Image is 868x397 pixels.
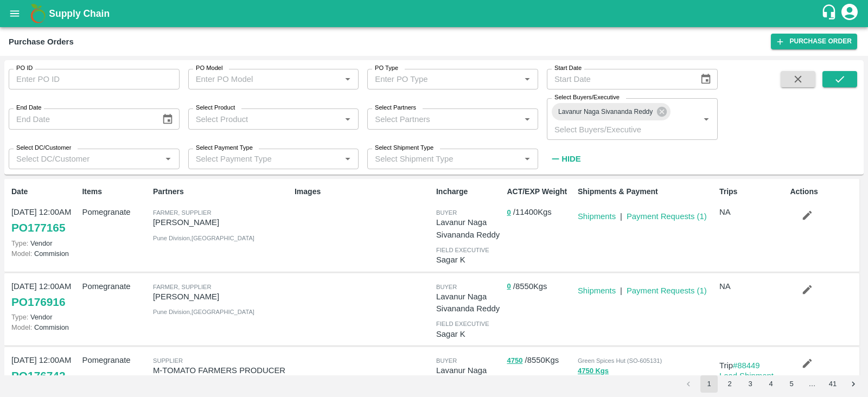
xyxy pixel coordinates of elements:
[341,72,355,86] button: Open
[196,144,253,152] label: Select Payment Type
[153,291,290,303] p: [PERSON_NAME]
[153,309,254,315] span: Pune Division , [GEOGRAPHIC_DATA]
[719,280,786,292] p: NA
[436,364,502,389] p: Lavanur Naga Sivananda Reddy
[11,322,78,332] p: Commision
[9,69,180,89] input: Enter PO ID
[153,364,290,389] p: M-TOMATO FARMERS PRODUCER COMPANY LIMITED
[436,216,502,241] p: Lavanur Naga Sivananda Reddy
[719,186,786,197] p: Trips
[11,248,78,259] p: Commision
[11,206,78,218] p: [DATE] 12:00AM
[16,144,71,152] label: Select DC/Customer
[578,286,616,295] a: Shipments
[520,112,534,126] button: Open
[436,291,502,315] p: Lavanur Naga Sivananda Reddy
[161,152,175,166] button: Open
[547,150,584,168] button: Hide
[507,186,573,197] p: ACT/EXP Weight
[153,357,183,364] span: Supplier
[721,375,738,393] button: Go to page 2
[547,69,691,89] input: Start Date
[12,152,158,166] input: Select DC/Customer
[616,206,622,222] div: |
[436,284,457,290] span: buyer
[375,104,416,112] label: Select Partners
[436,254,502,266] p: Sagar K
[11,313,28,321] span: Type:
[11,249,32,258] span: Model:
[436,357,457,364] span: buyer
[153,235,254,241] span: Pune Division , [GEOGRAPHIC_DATA]
[550,122,682,136] input: Select Buyers/Executive
[192,152,324,166] input: Select Payment Type
[11,218,65,238] a: PO177165
[11,312,78,322] p: Vendor
[157,109,178,130] button: Choose date
[840,2,859,25] div: account of current user
[507,207,510,219] button: 0
[520,152,534,166] button: Open
[82,354,148,366] p: Pomegranate
[436,321,489,327] span: field executive
[578,365,609,377] button: 4750 Kgs
[627,286,707,295] a: Payment Requests (1)
[700,375,718,393] button: page 1
[790,186,856,197] p: Actions
[552,103,671,120] div: Lavanur Naga Sivananda Reddy
[578,186,715,197] p: Shipments & Payment
[578,212,616,221] a: Shipments
[9,108,153,129] input: End Date
[153,186,290,197] p: Partners
[341,152,355,166] button: Open
[695,69,716,89] button: Choose date
[11,323,32,331] span: Model:
[699,112,713,126] button: Open
[719,372,774,380] a: Load Shipment
[507,355,522,367] button: 4750
[733,361,760,370] a: #88449
[561,155,580,163] strong: Hide
[616,280,622,297] div: |
[436,247,489,253] span: field executive
[552,106,659,118] span: Lavanur Naga Sivananda Reddy
[627,212,707,221] a: Payment Requests (1)
[11,366,65,386] a: PO176742
[783,375,800,393] button: Go to page 5
[192,72,338,86] input: Enter PO Model
[371,112,517,126] input: Select Partners
[742,375,759,393] button: Go to page 3
[771,34,857,49] a: Purchase Order
[11,186,78,197] p: Date
[295,186,432,197] p: Images
[507,354,573,367] p: / 8550 Kgs
[196,64,223,73] label: PO Model
[153,209,212,216] span: Farmer, Supplier
[27,3,49,24] img: logo
[16,64,33,73] label: PO ID
[341,112,355,126] button: Open
[507,206,573,219] p: / 11400 Kgs
[375,64,398,73] label: PO Type
[436,328,502,340] p: Sagar K
[678,375,864,393] nav: pagination navigation
[9,35,74,49] div: Purchase Orders
[11,239,28,247] span: Type:
[824,375,841,393] button: Go to page 41
[11,354,78,366] p: [DATE] 12:00AM
[49,6,821,21] a: Supply Chain
[11,292,65,312] a: PO176916
[507,280,510,293] button: 0
[762,375,780,393] button: Go to page 4
[153,216,290,228] p: [PERSON_NAME]
[821,4,840,23] div: customer-support
[578,357,662,364] span: Green Spices Hut (SO-605131)
[520,72,534,86] button: Open
[82,280,148,292] p: Pomegranate
[82,206,148,218] p: Pomegranate
[11,238,78,248] p: Vendor
[554,93,620,102] label: Select Buyers/Executive
[16,104,41,112] label: End Date
[49,8,110,19] b: Supply Chain
[371,152,503,166] input: Select Shipment Type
